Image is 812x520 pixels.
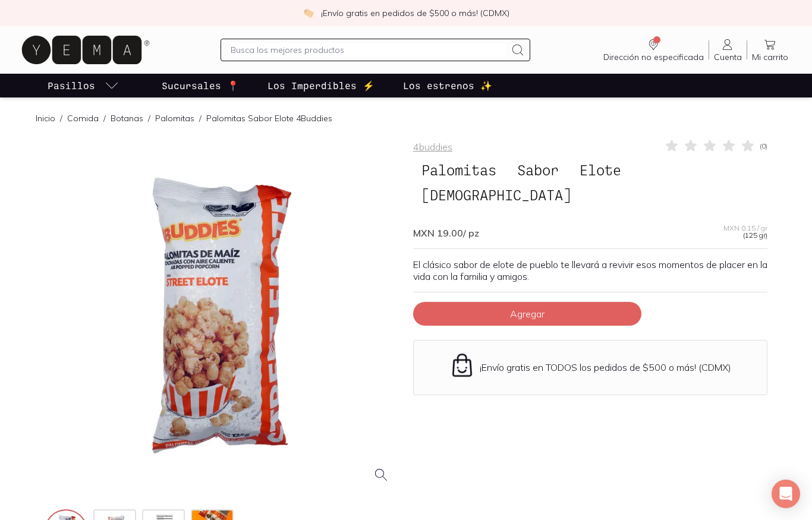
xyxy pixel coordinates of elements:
span: / [143,112,155,124]
a: Cuenta [709,37,747,62]
img: check [303,8,314,18]
button: Agregar [413,302,641,326]
span: (125 gr) [743,232,767,239]
span: Agregar [510,308,545,320]
a: pasillo-todos-link [45,74,121,97]
span: MXN 19.00 / pz [413,227,479,239]
span: / [194,112,206,124]
a: Dirección no especificada [599,37,709,62]
span: MXN 0.15 / gr [723,225,767,232]
span: / [55,112,67,124]
span: Mi carrito [752,52,788,62]
span: / [99,112,111,124]
a: Los Imperdibles ⚡️ [265,74,377,97]
p: Pasillos [48,78,95,93]
span: Cuenta [714,52,742,62]
a: Los estrenos ✨ [401,74,495,97]
a: Palomitas [155,113,194,124]
a: Comida [67,113,99,124]
div: Open Intercom Messenger [772,480,800,508]
span: ( 0 ) [760,143,767,150]
p: Sucursales 📍 [162,78,239,93]
span: Dirección no especificada [603,52,704,62]
a: 4buddies [413,141,452,153]
span: [DEMOGRAPHIC_DATA] [413,184,580,206]
p: Palomitas Sabor Elote 4Buddies [206,112,332,124]
p: Los Imperdibles ⚡️ [267,78,374,93]
p: El clásico sabor de elote de pueblo te llevará a revivir esos momentos de placer en la vida con l... [413,259,767,282]
span: Palomitas [413,159,505,181]
span: Sabor [509,159,567,181]
a: Sucursales 📍 [159,74,241,97]
a: Inicio [36,113,55,124]
input: Busca los mejores productos [231,43,506,57]
span: Elote [571,159,630,181]
img: Envío [449,352,475,378]
p: Los estrenos ✨ [403,78,492,93]
a: Mi carrito [747,37,793,62]
a: Botanas [111,113,143,124]
p: ¡Envío gratis en pedidos de $500 o más! (CDMX) [321,7,509,19]
p: ¡Envío gratis en TODOS los pedidos de $500 o más! (CDMX) [480,361,731,373]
